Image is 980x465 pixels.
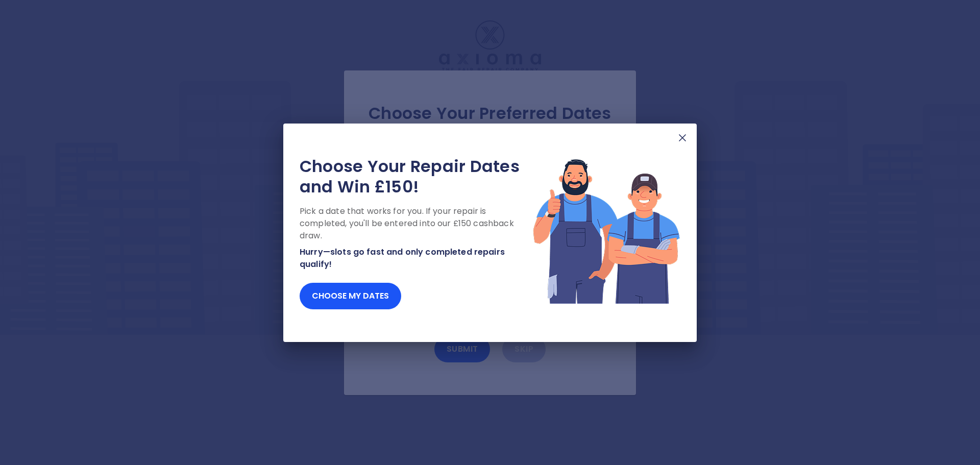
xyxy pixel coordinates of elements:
[300,246,532,271] p: Hurry—slots go fast and only completed repairs qualify!
[300,283,401,309] button: Choose my dates
[300,205,532,242] p: Pick a date that works for you. If your repair is completed, you'll be entered into our £150 cash...
[300,156,532,197] h2: Choose Your Repair Dates and Win £150!
[532,156,680,305] img: Lottery
[676,132,689,144] img: X Mark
